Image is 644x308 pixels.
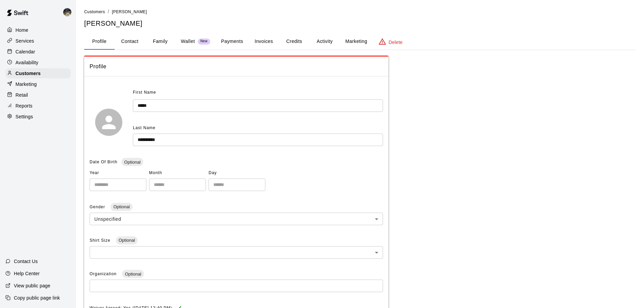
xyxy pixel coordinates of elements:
[216,33,248,50] button: Payments
[108,8,109,15] li: /
[149,168,206,179] span: Month
[84,19,636,28] h5: [PERSON_NAME]
[84,33,115,50] button: Profile
[5,57,71,68] a: Availability
[90,168,146,179] span: Year
[198,39,210,44] span: New
[90,205,106,209] span: Gender
[16,102,32,109] p: Reports
[111,204,132,209] span: Optional
[90,213,383,225] div: Unspecified
[115,33,145,50] button: Contact
[90,160,117,164] span: Date Of Birth
[122,271,144,277] span: Optional
[116,238,138,243] span: Optional
[145,33,175,50] button: Family
[90,271,118,276] span: Organization
[16,81,37,88] p: Marketing
[5,47,71,57] a: Calendar
[16,92,28,98] p: Retail
[16,59,39,66] p: Availability
[84,8,636,16] nav: breadcrumb
[5,101,71,111] a: Reports
[14,270,40,277] p: Help Center
[209,168,265,179] span: Day
[16,70,41,77] p: Customers
[5,36,71,46] a: Services
[133,125,156,130] span: Last Name
[14,282,50,289] p: View public page
[62,5,76,19] div: Nolan Gilbert
[14,294,60,301] p: Copy public page link
[16,38,34,44] p: Services
[5,68,71,78] a: Customers
[16,48,35,55] p: Calendar
[5,112,71,122] a: Settings
[5,79,71,89] a: Marketing
[5,90,71,100] a: Retail
[389,39,403,46] p: Delete
[279,33,309,50] button: Credits
[340,33,373,50] button: Marketing
[90,62,383,71] span: Profile
[5,25,71,35] a: Home
[121,160,143,165] span: Optional
[84,9,105,14] a: Customers
[181,38,195,45] p: Wallet
[84,33,636,50] div: basic tabs example
[63,8,71,16] img: Nolan Gilbert
[133,87,156,98] span: First Name
[112,9,147,14] span: [PERSON_NAME]
[14,258,38,265] p: Contact Us
[248,33,279,50] button: Invoices
[16,113,33,120] p: Settings
[16,27,28,33] p: Home
[90,238,112,243] span: Shirt Size
[84,9,105,14] span: Customers
[309,33,340,50] button: Activity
